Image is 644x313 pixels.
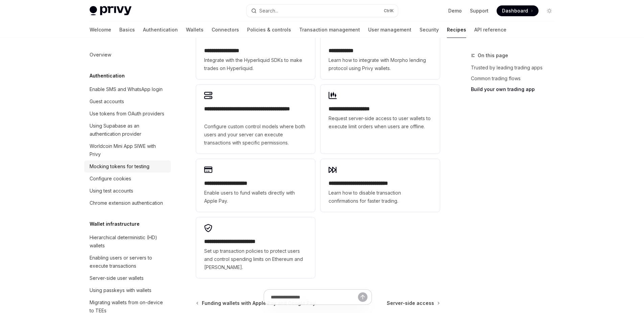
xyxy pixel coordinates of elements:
[384,8,394,14] span: Ctrl K
[420,22,439,38] a: Security
[471,84,560,95] a: Build your own trading app
[471,62,560,73] a: Trusted by leading trading apps
[84,108,171,120] a: Use tokens from OAuth providers
[90,187,133,195] div: Using test accounts
[90,22,111,38] a: Welcome
[474,22,506,38] a: API reference
[90,122,167,138] div: Using Supabase as an authentication provider
[502,7,528,14] span: Dashboard
[478,51,508,60] span: On this page
[84,120,171,140] a: Using Supabase as an authentication provider
[329,56,431,72] span: Learn how to integrate with Morpho lending protocol using Privy wallets.
[119,22,135,38] a: Basics
[84,160,171,173] a: Mocking tokens for testing
[204,122,307,147] span: Configure custom control models where both users and your server can execute transactions with sp...
[90,233,167,250] div: Hierarchical deterministic (HD) wallets
[84,231,171,252] a: Hierarchical deterministic (HD) wallets
[259,7,278,15] div: Search...
[90,274,144,282] div: Server-side user wallets
[544,5,555,16] button: Toggle dark mode
[246,5,398,17] button: Search...CtrlK
[90,162,149,171] div: Mocking tokens for testing
[90,286,151,294] div: Using passkeys with wallets
[204,247,307,271] span: Set up transaction policies to protect users and control spending limits on Ethereum and [PERSON_...
[448,7,462,14] a: Demo
[84,197,171,209] a: Chrome extension authentication
[90,72,125,80] h5: Authentication
[143,22,178,38] a: Authentication
[90,97,124,106] div: Guest accounts
[90,142,167,158] div: Worldcoin Mini App SIWE with Privy
[84,284,171,296] a: Using passkeys with wallets
[470,7,488,14] a: Support
[84,185,171,197] a: Using test accounts
[447,22,466,38] a: Recipes
[320,85,439,154] a: **** **** **** *****Request server-side access to user wallets to execute limit orders when users...
[84,95,171,108] a: Guest accounts
[84,83,171,95] a: Enable SMS and WhatsApp login
[212,22,239,38] a: Connectors
[90,110,164,118] div: Use tokens from OAuth providers
[90,220,140,228] h5: Wallet infrastructure
[90,199,163,207] div: Chrome extension authentication
[84,49,171,61] a: Overview
[497,5,539,16] a: Dashboard
[247,22,291,38] a: Policies & controls
[90,51,111,59] div: Overview
[471,73,560,84] a: Common trading flows
[299,22,360,38] a: Transaction management
[90,254,167,270] div: Enabling users or servers to execute transactions
[84,140,171,160] a: Worldcoin Mini App SIWE with Privy
[84,173,171,185] a: Configure cookies
[204,189,307,205] span: Enable users to fund wallets directly with Apple Pay.
[329,189,431,205] span: Learn how to disable transaction confirmations for faster trading.
[90,175,131,183] div: Configure cookies
[84,272,171,284] a: Server-side user wallets
[368,22,411,38] a: User management
[320,26,439,79] a: **** **** **Learn how to integrate with Morpho lending protocol using Privy wallets.
[196,26,315,79] a: **** **** **** **Integrate with the Hyperliquid SDKs to make trades on Hyperliquid.
[90,6,132,16] img: light logo
[90,85,163,93] div: Enable SMS and WhatsApp login
[329,114,431,131] span: Request server-side access to user wallets to execute limit orders when users are offline.
[358,292,367,302] button: Send message
[204,56,307,72] span: Integrate with the Hyperliquid SDKs to make trades on Hyperliquid.
[186,22,204,38] a: Wallets
[84,252,171,272] a: Enabling users or servers to execute transactions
